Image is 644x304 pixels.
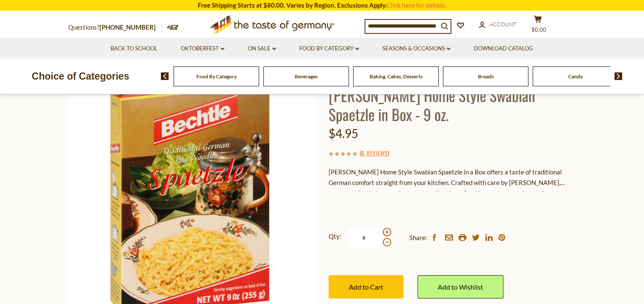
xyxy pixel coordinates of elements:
p: Questions? [68,22,162,33]
a: Food By Category [196,73,237,80]
a: 0 Reviews [362,149,387,158]
a: Back to School [111,44,158,53]
a: [PHONE_NUMBER] [100,23,156,31]
span: Account [489,21,517,28]
span: $4.95 [329,126,358,141]
div: [PERSON_NAME] Home Style Swabian Spaetzle in a Box offers a taste of traditional German comfort s... [329,167,576,192]
button: Add to Cart [329,275,404,298]
img: previous arrow [161,72,169,80]
span: Add to Cart [349,283,383,291]
a: Candy [568,73,583,80]
a: Click here for details. [387,1,447,9]
a: Seasons & Occasions [382,44,451,53]
a: Download Catalog [474,44,533,53]
a: Add to Wishlist [417,275,503,298]
a: Oktoberfest [181,44,224,53]
span: $0.00 [531,26,546,33]
a: Baking, Cakes, Desserts [370,73,423,80]
span: Share: [409,232,427,243]
a: On Sale [248,44,276,53]
strong: Qty: [329,231,341,242]
a: Account [479,20,517,29]
span: ( ) [360,149,389,157]
input: Qty: [347,226,381,249]
a: Breads [478,73,494,80]
a: Beverages [295,73,318,80]
a: Food By Category [299,44,359,53]
button: $0.00 [525,15,551,36]
h1: [PERSON_NAME] Home Style Swabian Spaetzle in Box - 9 oz. [329,86,576,124]
img: next arrow [614,72,622,80]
